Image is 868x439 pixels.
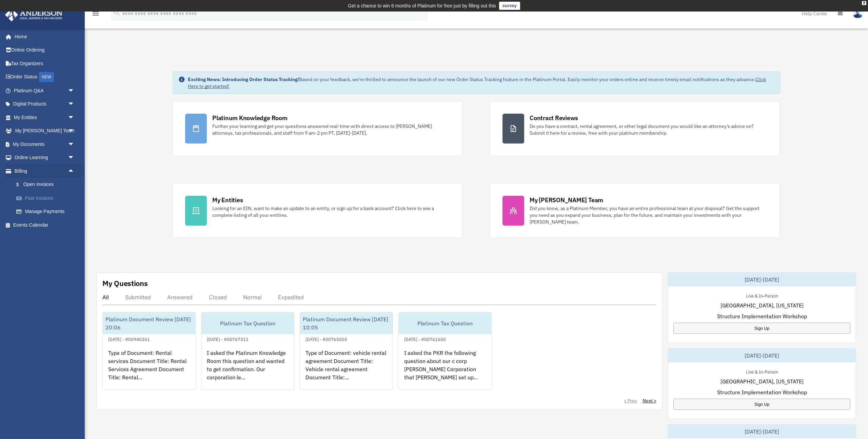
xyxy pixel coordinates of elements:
div: Type of Document: Rental services Document Title: Rental Services Agreement Document Title: Renta... [103,343,195,396]
a: menu [92,12,100,18]
a: Past Invoices [9,191,85,205]
span: Structure Implementation Workshop [717,312,807,320]
div: Expedited [278,294,304,301]
a: My [PERSON_NAME] Team Did you know, as a Platinum Member, you have an entire professional team at... [490,183,780,238]
a: survey [499,2,520,10]
div: Based on your feedback, we're thrilled to announce the launch of our new Order Status Tracking fe... [188,76,774,90]
a: My [PERSON_NAME] Teamarrow_drop_down [5,124,85,138]
span: arrow_drop_down [68,137,81,151]
div: Type of Document: vehicle rental agreement Document Title: Vehicle rental agreement Document Titl... [300,343,393,396]
a: Online Learningarrow_drop_down [5,151,85,165]
a: Contract Reviews Do you have a contract, rental agreement, or other legal document you would like... [490,101,780,156]
a: Next > [643,397,656,404]
div: All [102,294,109,301]
div: Platinum Document Review [DATE] 10:05 [300,312,393,334]
a: My Entities Looking for an EIN, want to make an update to an entity, or sign up for a bank accoun... [173,183,463,238]
div: [DATE]-[DATE] [668,425,856,438]
span: [GEOGRAPHIC_DATA], [US_STATE] [721,377,804,385]
img: Anderson Advisors Platinum Portal [3,8,64,21]
span: arrow_drop_down [68,151,81,165]
a: Digital Productsarrow_drop_down [5,97,85,111]
div: Closed [209,294,227,301]
div: Platinum Knowledge Room [212,114,288,122]
div: NEW [39,72,54,82]
div: [DATE]-[DATE] [668,273,856,286]
a: Manage Payments [9,205,85,218]
strong: Exciting News: Introducing Order Status Tracking! [188,76,299,82]
a: My Documentsarrow_drop_down [5,137,85,151]
span: [GEOGRAPHIC_DATA], [US_STATE] [721,301,804,309]
a: Platinum Q&Aarrow_drop_down [5,84,85,97]
span: arrow_drop_down [68,124,81,138]
div: My Entities [212,196,243,204]
a: Home [5,30,81,43]
div: [DATE] - #00761650 [399,335,451,342]
span: arrow_drop_down [68,111,81,125]
a: Platinum Document Review [DATE] 10:05[DATE] - #00765003Type of Document: vehicle rental agreement... [300,312,393,390]
div: [DATE] - #00940361 [103,335,155,342]
div: close [862,1,866,5]
a: Platinum Tax Question[DATE] - #00761650I asked the PKR the following question about our c corp [P... [398,312,492,390]
span: $ [20,180,23,189]
div: Platinum Document Review [DATE] 20:06 [103,312,195,334]
a: Platinum Tax Question[DATE] - #00767311I asked the Platinum Knowledge Room this question and want... [201,312,294,390]
div: Did you know, as a Platinum Member, you have an entire professional team at your disposal? Get th... [530,205,768,225]
a: Sign Up [673,323,850,334]
div: Normal [243,294,262,301]
div: I asked the PKR the following question about our c corp [PERSON_NAME] Corporation that [PERSON_NA... [399,343,491,396]
div: Looking for an EIN, want to make an update to an entity, or sign up for a bank account? Click her... [212,205,450,218]
span: Structure Implementation Workshop [717,388,807,396]
a: Platinum Knowledge Room Further your learning and get your questions answered real-time with dire... [173,101,463,156]
div: Submitted [125,294,151,301]
a: Online Ordering [5,43,85,57]
div: [DATE] - #00765003 [300,335,353,342]
div: My [PERSON_NAME] Team [530,196,603,204]
a: Billingarrow_drop_up [5,164,85,178]
div: I asked the Platinum Knowledge Room this question and wanted to get confirmation. Our corporation... [201,343,294,396]
a: Order StatusNEW [5,70,85,84]
div: Live & In-Person [741,368,784,375]
div: Get a chance to win 6 months of Platinum for free just by filling out this [348,2,496,10]
div: Answered [167,294,193,301]
a: Events Calendar [5,218,85,232]
span: arrow_drop_up [68,164,81,178]
div: Further your learning and get your questions answered real-time with direct access to [PERSON_NAM... [212,123,450,136]
div: [DATE] - #00767311 [201,335,254,342]
a: My Entitiesarrow_drop_down [5,111,85,124]
div: Live & In-Person [741,292,784,299]
img: User Pic [853,8,863,18]
i: search [113,9,121,17]
div: Platinum Tax Question [201,312,294,334]
a: Click Here to get started! [188,76,766,89]
i: menu [92,9,100,18]
div: [DATE]-[DATE] [668,349,856,362]
a: Tax Organizers [5,57,85,70]
div: Contract Reviews [530,114,578,122]
span: arrow_drop_down [68,97,81,111]
a: Platinum Document Review [DATE] 20:06[DATE] - #00940361Type of Document: Rental services Document... [102,312,196,390]
span: arrow_drop_down [68,84,81,98]
div: Platinum Tax Question [399,312,491,334]
div: My Questions [102,278,148,288]
a: Sign Up [673,399,850,410]
a: $Open Invoices [9,178,85,192]
div: Do you have a contract, rental agreement, or other legal document you would like an attorney's ad... [530,123,768,136]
